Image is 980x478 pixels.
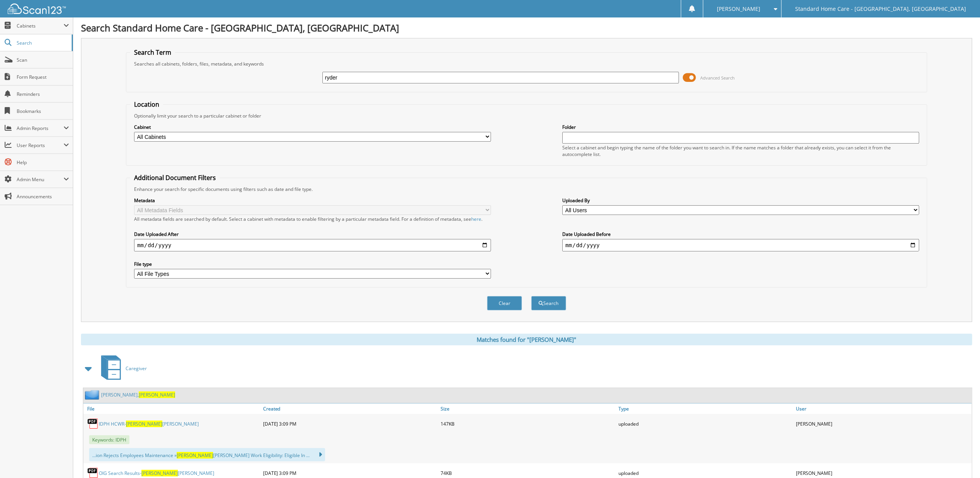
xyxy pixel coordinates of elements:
div: [PERSON_NAME] [794,416,972,431]
div: uploaded [617,416,794,431]
span: [PERSON_NAME] [126,421,162,427]
a: File [83,404,261,414]
label: Date Uploaded Before [562,231,919,237]
span: Reminders [17,91,69,97]
span: Keywords: IDPH [89,435,129,444]
span: User Reports [17,142,64,149]
span: [PERSON_NAME] [139,391,175,398]
a: User [794,404,972,414]
span: Admin Reports [17,125,64,132]
div: Enhance your search for specific documents using filters such as date and file type. [130,186,923,192]
a: Size [439,404,617,414]
legend: Location [130,100,163,109]
button: Clear [487,296,522,310]
iframe: Chat Widget [941,441,980,478]
div: Searches all cabinets, folders, files, metadata, and keywords [130,61,923,67]
div: 147KB [439,416,617,431]
div: Select a cabinet and begin typing the name of the folder you want to search in. If the name match... [562,144,919,158]
input: start [134,239,491,251]
a: OIG Search Results-[PERSON_NAME][PERSON_NAME] [99,470,214,476]
span: Bookmarks [17,108,69,114]
span: Search [17,40,68,46]
label: Cabinet [134,124,491,130]
h1: Search Standard Home Care - [GEOGRAPHIC_DATA], [GEOGRAPHIC_DATA] [81,21,972,34]
span: Admin Menu [17,176,64,183]
span: Scan [17,57,69,63]
a: Type [617,404,794,414]
legend: Search Term [130,48,175,57]
label: Metadata [134,197,491,204]
span: Advanced Search [700,75,735,81]
a: Created [261,404,439,414]
span: Help [17,159,69,166]
img: folder2.png [85,390,101,400]
label: Uploaded By [562,197,919,204]
input: end [562,239,919,251]
div: ...ion Rejects Employees Maintenance » [PERSON_NAME] Work Eligibility: Eligible In ... [89,448,325,461]
span: [PERSON_NAME] [717,7,760,11]
img: scan123-logo-white.svg [8,3,66,14]
label: File type [134,261,491,267]
div: All metadata fields are searched by default. Select a cabinet with metadata to enable filtering b... [134,216,491,222]
span: Standard Home Care - [GEOGRAPHIC_DATA], [GEOGRAPHIC_DATA] [796,7,966,11]
span: [PERSON_NAME] [177,452,213,459]
span: Announcements [17,193,69,200]
div: Matches found for "[PERSON_NAME]" [81,334,972,345]
label: Folder [562,124,919,130]
div: [DATE] 3:09 PM [261,416,439,431]
span: Cabinets [17,23,64,29]
a: here [471,216,481,222]
span: [PERSON_NAME] [141,470,178,476]
span: Form Request [17,74,69,80]
span: Caregiver [126,365,147,372]
label: Date Uploaded After [134,231,491,237]
a: [PERSON_NAME],[PERSON_NAME] [101,391,175,398]
button: Search [531,296,566,310]
div: Optionally limit your search to a particular cabinet or folder [130,113,923,119]
a: IDPH HCWR-[PERSON_NAME][PERSON_NAME] [99,421,199,427]
legend: Additional Document Filters [130,173,220,182]
a: Caregiver [96,353,147,384]
img: PDF.png [87,418,99,430]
